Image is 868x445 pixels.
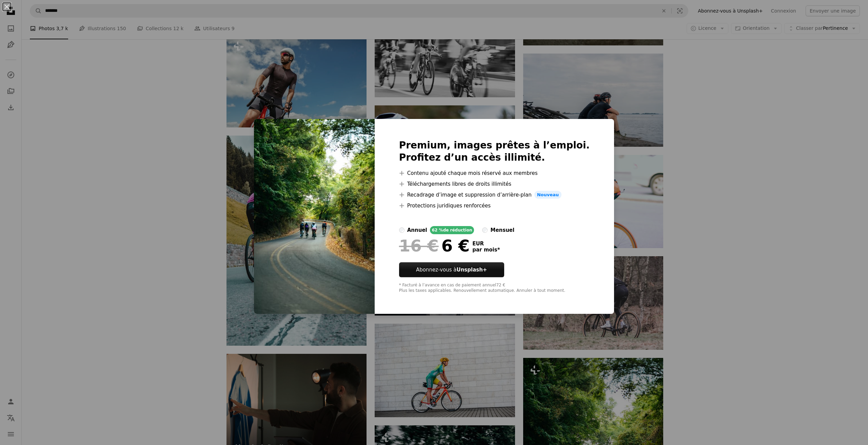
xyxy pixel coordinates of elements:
[399,283,590,294] div: * Facturé à l’avance en cas de paiement annuel 72 € Plus les taxes applicables. Renouvellement au...
[472,241,500,247] span: EUR
[399,237,439,255] span: 16 €
[430,226,474,234] div: 62 % de réduction
[399,237,470,255] div: 6 €
[399,227,405,233] input: annuel62 %de réduction
[399,191,590,199] li: Recadrage d’image et suppression d’arrière-plan
[399,139,590,164] h2: Premium, images prêtes à l’emploi. Profitez d’un accès illimité.
[399,180,590,188] li: Téléchargements libres de droits illimités
[472,247,500,253] span: par mois *
[490,226,514,234] div: mensuel
[407,226,427,234] div: annuel
[399,169,590,177] li: Contenu ajouté chaque mois réservé aux membres
[534,191,561,199] span: Nouveau
[254,119,375,314] img: premium_photo-1684274186180-026782ae24ab
[399,202,590,210] li: Protections juridiques renforcées
[482,227,488,233] input: mensuel
[456,267,487,273] strong: Unsplash+
[399,262,504,277] button: Abonnez-vous àUnsplash+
